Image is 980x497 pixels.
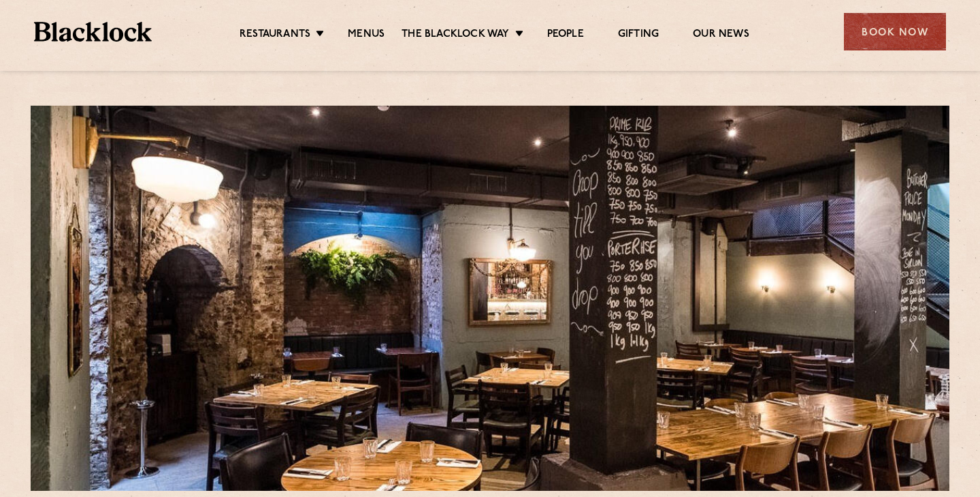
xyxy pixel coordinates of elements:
[348,28,385,43] a: Menus
[844,13,946,50] div: Book Now
[693,28,749,43] a: Our News
[34,22,152,42] img: BL_Textured_Logo-footer-cropped.svg
[547,28,584,43] a: People
[240,28,310,43] a: Restaurants
[618,28,659,43] a: Gifting
[402,28,509,43] a: The Blacklock Way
